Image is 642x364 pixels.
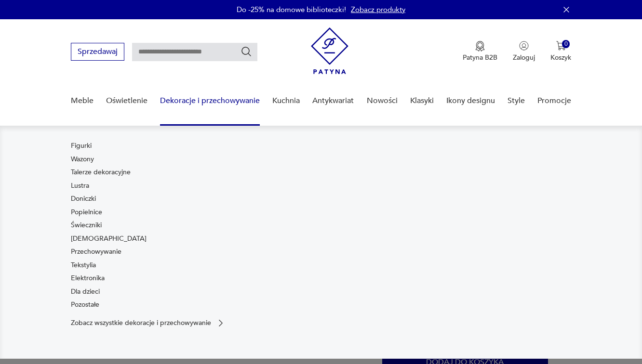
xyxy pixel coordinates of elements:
a: Dla dzieci [71,287,100,297]
a: Ikona medaluPatyna B2B [463,41,497,62]
a: Klasyki [410,82,434,119]
a: Dekoracje i przechowywanie [160,82,260,119]
p: Koszyk [550,53,571,62]
a: Sprzedawaj [71,49,124,56]
p: Zobacz wszystkie dekoracje i przechowywanie [71,320,211,326]
a: Elektronika [71,273,105,283]
p: Do -25% na domowe biblioteczki! [237,5,346,14]
a: Talerze dekoracyjne [71,168,131,177]
button: Sprzedawaj [71,43,124,61]
a: Meble [71,82,94,119]
a: Popielnice [71,208,102,217]
a: Promocje [537,82,571,119]
a: Zobacz wszystkie dekoracje i przechowywanie [71,318,226,328]
button: Patyna B2B [463,41,497,62]
div: 0 [562,40,570,48]
a: Style [508,82,525,119]
a: Wazony [71,155,94,164]
img: Ikonka użytkownika [519,41,529,51]
a: Oświetlenie [106,82,147,119]
a: Zobacz produkty [351,5,405,14]
a: Tekstylia [71,260,96,270]
img: Ikona koszyka [556,41,566,51]
a: Ikony designu [446,82,495,119]
p: Zaloguj [513,53,535,62]
img: Ikona medalu [475,41,485,52]
a: Antykwariat [312,82,354,119]
p: Patyna B2B [463,53,497,62]
a: Doniczki [71,194,96,204]
a: Nowości [367,82,398,119]
img: Patyna - sklep z meblami i dekoracjami vintage [311,27,348,74]
button: Szukaj [241,46,252,57]
a: Świeczniki [71,221,102,230]
a: Kuchnia [272,82,300,119]
button: 0Koszyk [550,41,571,62]
a: Przechowywanie [71,247,121,257]
a: [DEMOGRAPHIC_DATA] [71,234,147,244]
a: Pozostałe [71,300,99,310]
a: Lustra [71,181,89,191]
button: Zaloguj [513,41,535,62]
a: Figurki [71,141,92,151]
img: cfa44e985ea346226f89ee8969f25989.jpg [326,141,571,328]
